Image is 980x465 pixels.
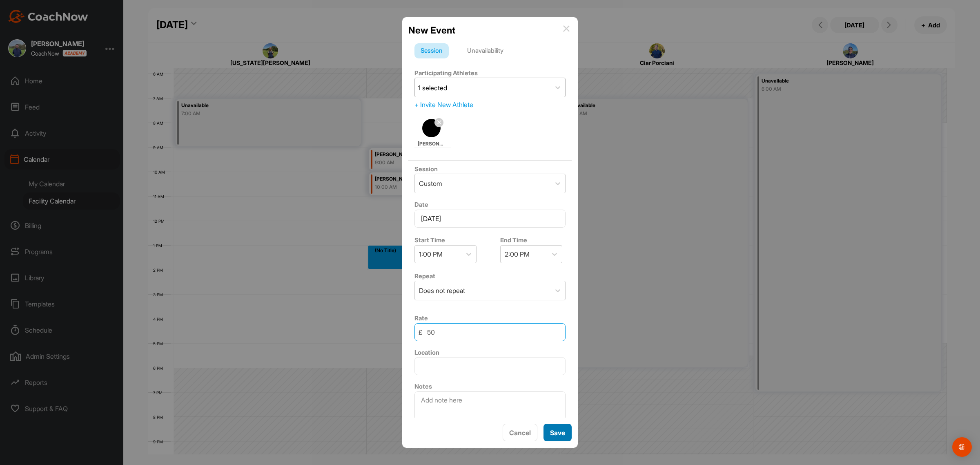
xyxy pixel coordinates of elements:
[419,286,465,295] div: Does not repeat
[543,424,572,441] button: Save
[414,165,438,173] label: Session
[414,210,566,228] input: Select Date
[503,424,537,441] button: Cancel
[419,327,422,337] span: £
[418,140,445,148] span: [PERSON_NAME]
[414,382,432,390] label: Notes
[952,437,972,457] div: Open Intercom Messenger
[414,69,478,77] label: Participating Athletes
[414,43,449,59] div: Session
[414,349,439,356] label: Location
[414,314,428,322] label: Rate
[414,272,435,280] label: Repeat
[422,119,441,137] img: db43a1c245975ed70e3f42dee4c08ff4.jpg
[408,23,455,37] h2: New Event
[419,249,443,259] div: 1:00 PM
[414,236,445,244] label: Start Time
[419,179,442,188] div: Custom
[500,236,527,244] label: End Time
[505,249,530,259] div: 2:00 PM
[414,100,566,110] div: + Invite New Athlete
[563,25,570,32] img: info
[414,201,428,208] label: Date
[414,323,566,341] input: 0
[418,83,447,93] div: 1 selected
[461,43,510,59] div: Unavailability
